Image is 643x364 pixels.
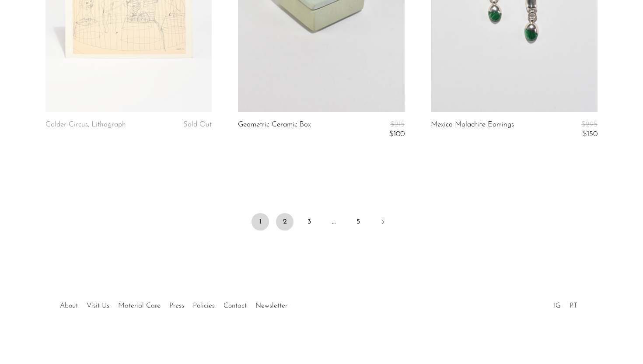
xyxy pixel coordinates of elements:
[276,213,294,231] a: 2
[583,130,598,138] span: $150
[183,121,212,128] span: Sold Out
[301,213,318,231] a: 3
[193,302,215,309] a: Policies
[45,121,126,129] a: Calder Circus, Lithograph
[570,302,577,309] a: PT
[252,213,269,231] span: 1
[554,302,561,309] a: IG
[431,121,514,139] a: Mexico Malachite Earrings
[581,121,598,128] span: $295
[374,213,391,232] a: Next
[87,302,109,309] a: Visit Us
[390,121,405,128] span: $215
[389,130,405,138] span: $100
[325,213,342,231] span: …
[224,302,247,309] a: Contact
[238,121,311,139] a: Geometric Ceramic Box
[169,302,184,309] a: Press
[118,302,161,309] a: Material Care
[60,302,78,309] a: About
[549,295,582,312] ul: Social Medias
[349,213,367,231] a: 5
[56,295,292,312] ul: Quick links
